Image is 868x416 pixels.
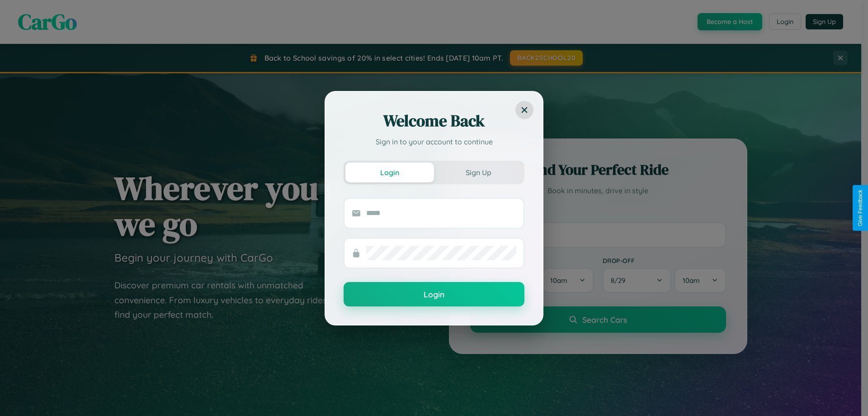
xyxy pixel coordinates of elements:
[344,282,524,306] button: Login
[857,190,863,226] div: Give Feedback
[345,163,434,182] button: Login
[344,110,524,132] h2: Welcome Back
[434,163,523,182] button: Sign Up
[344,136,524,147] p: Sign in to your account to continue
